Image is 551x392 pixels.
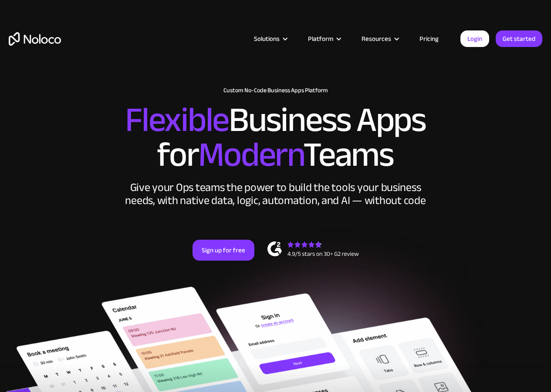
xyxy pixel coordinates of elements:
[297,33,351,44] div: Platform
[362,33,391,44] div: Resources
[123,181,428,207] div: Give your Ops teams the power to build the tools your business needs, with native data, logic, au...
[9,103,542,172] h2: Business Apps for Teams
[409,33,450,44] a: Pricing
[351,33,409,44] div: Resources
[9,32,61,46] a: home
[243,33,297,44] div: Solutions
[460,30,489,47] a: Login
[198,122,303,187] span: Modern
[308,33,333,44] div: Platform
[496,30,542,47] a: Get started
[193,240,254,261] a: Sign up for free
[9,87,542,94] h1: Custom No-Code Business Apps Platform
[125,87,229,152] span: Flexible
[254,33,280,44] div: Solutions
